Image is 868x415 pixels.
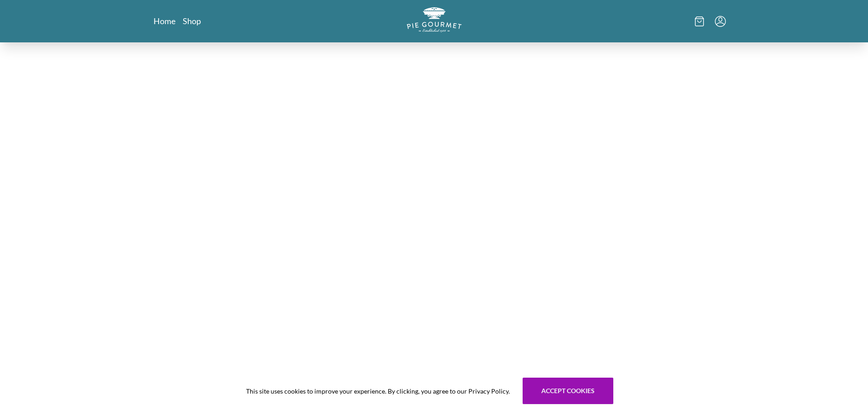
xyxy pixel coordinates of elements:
a: Logo [407,7,462,35]
span: This site uses cookies to improve your experience. By clicking, you agree to our Privacy Policy. [246,386,510,396]
a: Home [154,15,175,26]
button: Accept cookies [523,378,613,404]
a: Shop [183,15,201,26]
img: logo [407,7,462,32]
button: Menu [715,16,726,27]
